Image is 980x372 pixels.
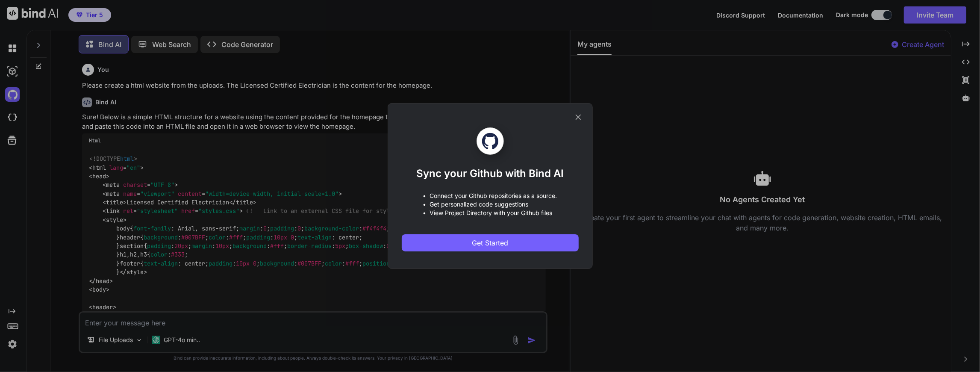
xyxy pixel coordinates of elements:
[416,167,564,180] h1: Sync your Github with Bind AI
[423,209,557,217] p: • View Project Directory with your Github files
[472,238,508,248] span: Get Started
[402,234,579,251] button: Get Started
[423,192,557,200] p: • Connect your Github repositories as a source.
[423,200,557,209] p: • Get personalized code suggestions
